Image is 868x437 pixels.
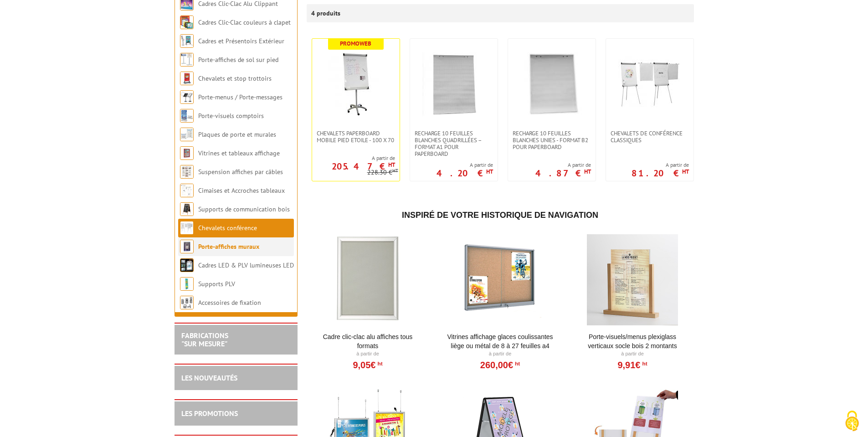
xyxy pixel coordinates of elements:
[312,130,400,144] a: Chevalets Paperboard Mobile Pied Etoile - 100 x 70
[535,161,591,169] span: A partir de
[180,53,194,67] img: Porte-affiches de sol sur pied
[180,34,194,48] img: Cadres et Présentoirs Extérieur
[180,90,194,104] img: Porte-menus / Porte-messages
[317,130,395,144] span: Chevalets Paperboard Mobile Pied Etoile - 100 x 70
[180,109,194,123] img: Porte-visuels comptoirs
[375,360,382,367] sup: HT
[513,130,591,150] span: Recharge 10 feuilles blanches unies - format B2 pour Paperboard
[180,202,194,216] img: Supports de communication bois
[180,240,194,253] img: Porte-affiches muraux
[198,205,290,213] a: Supports de communication bois
[513,360,520,367] sup: HT
[576,350,689,358] p: À partir de
[198,130,276,139] a: Plaques de porte et murales
[682,168,689,175] sup: HT
[198,242,259,251] a: Porte-affiches muraux
[437,170,493,176] p: 4.20 €
[353,362,382,368] a: 9,05€HT
[180,128,194,141] img: Plaques de porte et murales
[444,332,556,350] a: Vitrines affichage glaces coulissantes liège ou métal de 8 à 27 feuilles A4
[388,161,395,169] sup: HT
[444,350,556,358] p: À partir de
[180,146,194,160] img: Vitrines et tableaux affichage
[198,112,264,120] a: Porte-visuels comptoirs
[576,332,689,350] a: Porte-Visuels/Menus Plexiglass Verticaux Socle Bois 2 Montants
[180,15,194,29] img: Cadres Clic-Clac couleurs à clapet
[198,280,235,288] a: Supports PLV
[410,130,498,157] a: Recharge 10 feuilles blanches quadrillées – format A1 pour Paperboard
[181,409,238,418] a: LES PROMOTIONS
[340,40,371,47] b: Promoweb
[180,184,194,197] img: Cimaises et Accroches tableaux
[584,168,591,175] sup: HT
[640,360,647,367] sup: HT
[367,169,398,176] p: 228.30 €
[836,406,868,437] button: Cookies (fenêtre modale)
[312,350,424,358] p: À partir de
[311,4,345,22] p: 4 produits
[535,170,591,176] p: 4.87 €
[618,52,682,116] img: Chevalets de Conférence Classiques
[508,130,596,150] a: Recharge 10 feuilles blanches unies - format B2 pour Paperboard
[632,161,689,169] span: A partir de
[312,332,424,350] a: Cadre Clic-Clac Alu affiches tous formats
[392,167,398,174] sup: HT
[180,277,194,291] img: Supports PLV
[181,373,237,382] a: LES NOUVEAUTÉS
[180,296,194,309] img: Accessoires de fixation
[312,154,395,162] span: A partir de
[632,170,689,176] p: 81.20 €
[198,18,291,26] a: Cadres Clic-Clac couleurs à clapet
[332,164,395,169] p: 205.47 €
[198,37,284,45] a: Cadres et Présentoirs Extérieur
[180,258,194,272] img: Cadres LED & PLV lumineuses LED
[415,130,493,157] span: Recharge 10 feuilles blanches quadrillées – format A1 pour Paperboard
[198,261,294,269] a: Cadres LED & PLV lumineuses LED
[606,130,693,144] a: Chevalets de Conférence Classiques
[180,221,194,235] img: Chevalets conférence
[198,93,282,101] a: Porte-menus / Porte-messages
[181,331,228,348] a: FABRICATIONS"Sur Mesure"
[480,362,520,368] a: 260,00€HT
[841,410,863,432] img: Cookies (fenêtre modale)
[617,362,647,368] a: 9,91€HT
[180,72,194,85] img: Chevalets et stop trottoirs
[180,165,194,179] img: Suspension affiches par câbles
[486,168,493,175] sup: HT
[520,52,584,116] img: Recharge 10 feuilles blanches unies - format B2 pour Paperboard
[437,161,493,169] span: A partir de
[198,168,283,176] a: Suspension affiches par câbles
[198,298,261,307] a: Accessoires de fixation
[198,186,285,195] a: Cimaises et Accroches tableaux
[402,211,598,220] span: Inspiré de votre historique de navigation
[198,224,257,232] a: Chevalets conférence
[198,149,280,157] a: Vitrines et tableaux affichage
[198,74,272,82] a: Chevalets et stop trottoirs
[611,130,689,144] span: Chevalets de Conférence Classiques
[324,52,388,116] img: Chevalets Paperboard Mobile Pied Etoile - 100 x 70
[198,56,278,64] a: Porte-affiches de sol sur pied
[422,52,486,116] img: Recharge 10 feuilles blanches quadrillées – format A1 pour Paperboard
